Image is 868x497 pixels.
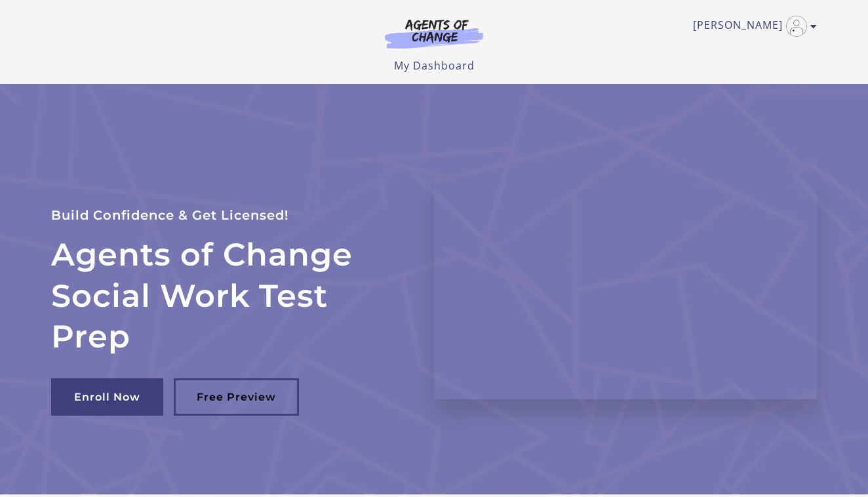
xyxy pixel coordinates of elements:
[51,205,403,226] p: Build Confidence & Get Licensed!
[174,378,299,416] a: Free Preview
[394,58,475,73] a: My Dashboard
[51,234,403,357] h2: Agents of Change Social Work Test Prep
[693,16,810,37] a: Toggle menu
[51,378,163,416] a: Enroll Now
[371,18,497,49] img: Agents of Change Logo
